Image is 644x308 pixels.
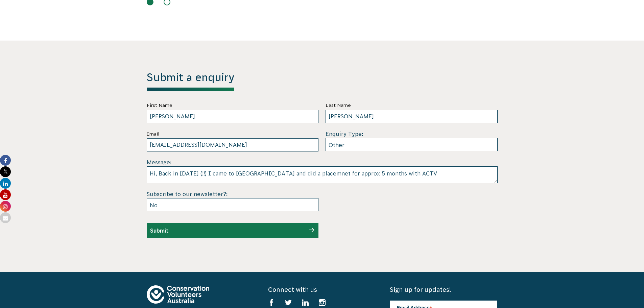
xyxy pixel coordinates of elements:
h5: Sign up for updates! [390,285,497,294]
select: Enquiry Type [326,138,498,151]
label: Email [147,130,319,138]
label: First Name [147,101,319,110]
div: Subscribe to our newsletter?: [147,190,319,211]
iframe: reCAPTCHA [326,190,428,216]
select: Subscribe to our newsletter? [147,198,319,211]
div: Message: [147,158,498,183]
h1: Submit a enquiry [147,71,234,91]
img: logo-footer.svg [147,285,209,304]
label: Last Name [326,101,498,110]
input: Submit [150,228,169,234]
h5: Connect with us [268,285,376,294]
div: Enquiry Type: [326,130,498,151]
